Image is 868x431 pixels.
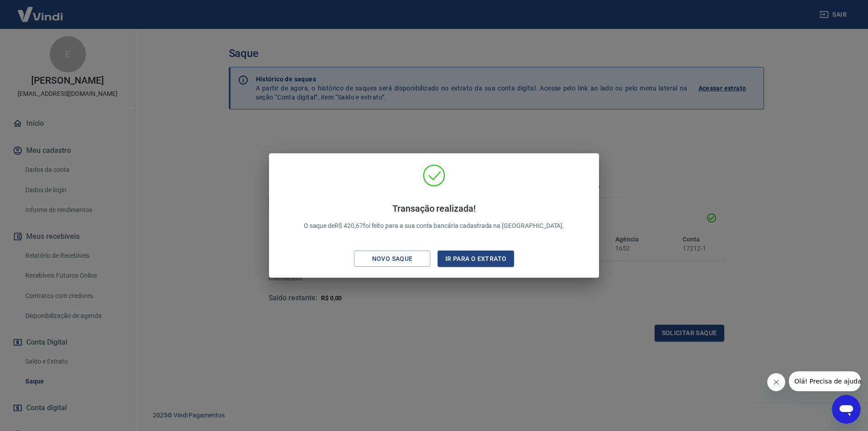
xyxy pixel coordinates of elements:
[438,251,514,267] button: Ir para o extrato
[361,253,424,265] div: Novo saque
[5,6,76,14] span: Olá! Precisa de ajuda?
[354,251,430,267] button: Novo saque
[789,371,861,391] iframe: Mensagem da empresa
[304,203,565,231] p: O saque de R$ 420,67 foi feito para a sua conta bancária cadastrada na [GEOGRAPHIC_DATA].
[767,373,785,391] iframe: Fechar mensagem
[304,203,565,214] h4: Transação realizada!
[832,395,861,424] iframe: Botão para abrir a janela de mensagens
